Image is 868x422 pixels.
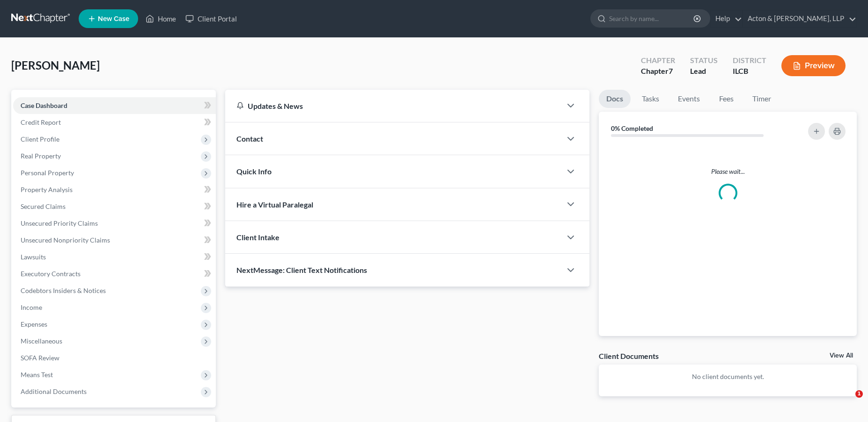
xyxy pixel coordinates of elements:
a: Events [670,90,707,108]
span: Client Intake [236,233,280,242]
a: Fees [711,90,741,108]
a: Acton & [PERSON_NAME], LLP [743,10,856,27]
a: Help [711,10,742,27]
span: Credit Report [21,118,61,126]
span: Additional Documents [21,387,87,395]
span: 7 [669,66,673,75]
a: View All [830,352,853,359]
span: Codebtors Insiders & Notices [21,286,106,294]
span: Secured Claims [21,202,66,210]
span: Expenses [21,320,47,328]
a: Executory Contracts [13,265,216,282]
iframe: Intercom live chat [836,390,859,413]
a: Lawsuits [13,249,216,265]
a: Client Portal [181,10,242,27]
span: Miscellaneous [21,337,62,345]
input: Search by name... [609,10,695,27]
a: Credit Report [13,114,216,131]
div: Lead [690,66,718,77]
a: Case Dashboard [13,97,216,114]
p: Please wait... [606,167,849,176]
a: Home [141,10,181,27]
span: [PERSON_NAME] [11,58,100,72]
span: Income [21,303,42,311]
span: NextMessage: Client Text Notifications [236,265,367,274]
span: Unsecured Nonpriority Claims [21,236,110,244]
a: Timer [745,90,779,108]
a: Property Analysis [13,181,216,198]
div: Chapter [641,55,675,66]
p: No client documents yet. [606,372,849,381]
span: Lawsuits [21,253,46,261]
span: Quick Info [236,167,272,176]
span: Real Property [21,152,61,160]
a: Secured Claims [13,198,216,215]
span: Case Dashboard [21,101,67,109]
div: ILCB [733,66,766,77]
span: Personal Property [21,169,74,177]
div: Chapter [641,66,675,77]
span: Client Profile [21,135,59,143]
span: Contact [236,134,263,143]
span: 1 [855,390,863,398]
a: Unsecured Priority Claims [13,215,216,232]
span: Executory Contracts [21,270,81,278]
div: Client Documents [599,351,659,361]
a: Docs [599,90,631,108]
div: District [733,55,766,66]
span: SOFA Review [21,354,59,362]
a: Unsecured Nonpriority Claims [13,232,216,249]
span: Unsecured Priority Claims [21,219,98,227]
span: Property Analysis [21,186,73,193]
div: Status [690,55,718,66]
a: Tasks [634,90,667,108]
div: Updates & News [236,101,551,111]
span: Hire a Virtual Paralegal [236,200,313,209]
strong: 0% Completed [611,124,653,132]
span: New Case [98,15,129,22]
span: Means Test [21,371,53,379]
a: SOFA Review [13,350,216,366]
button: Preview [781,55,846,76]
